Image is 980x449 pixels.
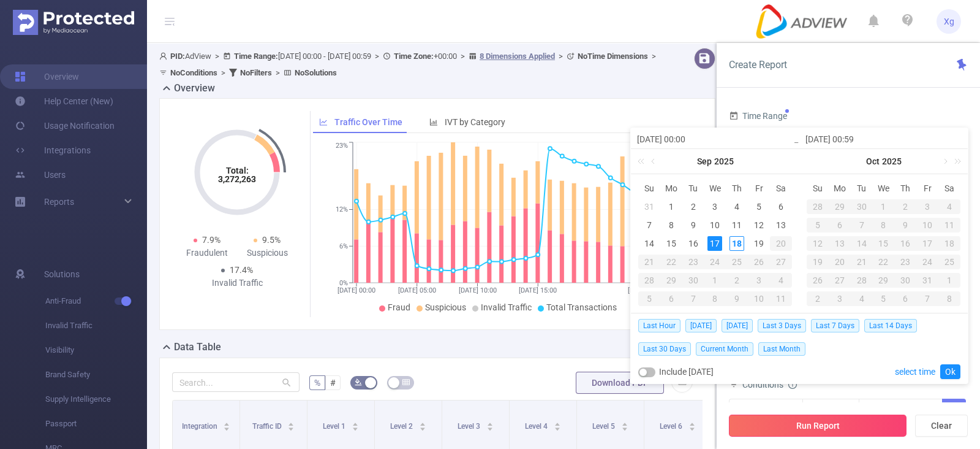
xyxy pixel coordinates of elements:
[726,253,748,271] td: September 25, 2025
[829,218,851,232] div: 6
[480,52,555,61] u: 8 Dimensions Applied
[170,52,185,61] b: PID:
[770,236,792,251] div: 20
[704,216,726,234] td: September 10, 2025
[873,218,895,232] div: 8
[174,340,221,355] h2: Data Table
[704,253,726,271] td: September 24, 2025
[851,253,873,271] td: October 21, 2025
[262,235,281,245] span: 9.5%
[15,89,113,113] a: Help Center (New)
[546,302,617,312] span: Total Transactions
[685,319,717,332] span: [DATE]
[660,271,682,290] td: September 29, 2025
[873,234,895,253] td: October 15, 2025
[807,179,829,198] th: Sun
[704,179,726,198] th: Wed
[829,216,851,234] td: October 6, 2025
[916,199,938,214] div: 3
[177,247,237,259] div: Fraudulent
[638,360,714,383] div: Include [DATE]
[829,255,851,269] div: 20
[45,313,147,338] span: Invalid Traffic
[44,262,80,286] span: Solutions
[944,9,954,34] span: Xg
[809,399,848,420] div: Contains
[938,216,960,234] td: October 11, 2025
[682,291,704,306] div: 7
[829,179,851,198] th: Mon
[811,319,859,332] span: Last 7 Days
[894,271,916,290] td: October 30, 2025
[752,236,766,251] div: 19
[829,271,851,290] td: October 27, 2025
[707,218,722,232] div: 10
[770,216,792,234] td: September 13, 2025
[726,271,748,290] td: October 2, 2025
[352,421,359,428] div: Sort
[722,319,753,332] span: [DATE]
[873,290,895,308] td: November 5, 2025
[44,190,74,214] a: Reports
[748,255,770,269] div: 26
[873,216,895,234] td: October 8, 2025
[788,380,797,389] i: icon: info-circle
[576,372,664,394] button: Download PDF
[742,380,797,390] span: Conditions
[704,273,726,288] div: 1
[726,291,748,306] div: 9
[45,412,147,436] span: Passport
[314,378,320,388] span: %
[555,52,567,61] span: >
[642,199,657,214] div: 31
[805,132,962,147] input: End date
[894,198,916,216] td: October 2, 2025
[770,198,792,216] td: September 6, 2025
[829,290,851,308] td: November 3, 2025
[429,118,438,126] i: icon: bar-chart
[807,199,829,214] div: 28
[851,218,873,232] div: 7
[44,197,74,207] span: Reports
[748,179,770,198] th: Fri
[881,149,903,174] a: 2025
[807,253,829,271] td: October 19, 2025
[638,234,660,253] td: September 14, 2025
[660,179,682,198] th: Mon
[664,199,679,214] div: 1
[398,286,435,294] tspan: [DATE] 05:00
[295,68,337,77] b: No Solutions
[726,216,748,234] td: September 11, 2025
[770,291,792,306] div: 11
[938,253,960,271] td: October 25, 2025
[729,59,787,71] span: Create Report
[770,179,792,198] th: Sat
[638,216,660,234] td: September 7, 2025
[916,234,938,253] td: October 17, 2025
[319,118,328,126] i: icon: line-chart
[660,290,682,308] td: October 6, 2025
[202,235,221,245] span: 7.9%
[748,290,770,308] td: October 10, 2025
[638,198,660,216] td: August 31, 2025
[894,253,916,271] td: October 23, 2025
[894,255,916,269] div: 23
[916,290,938,308] td: November 7, 2025
[938,291,960,306] div: 8
[807,291,829,306] div: 2
[807,216,829,234] td: October 5, 2025
[807,290,829,308] td: November 2, 2025
[682,271,704,290] td: September 30, 2025
[402,378,410,386] i: icon: table
[894,234,916,253] td: October 16, 2025
[736,399,780,420] div: Integration
[682,183,704,194] span: Tu
[336,206,348,214] tspan: 12%
[938,290,960,308] td: November 8, 2025
[660,198,682,216] td: September 1, 2025
[807,271,829,290] td: October 26, 2025
[45,387,147,412] span: Supply Intelligence
[894,216,916,234] td: October 9, 2025
[748,271,770,290] td: October 3, 2025
[807,236,829,251] div: 12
